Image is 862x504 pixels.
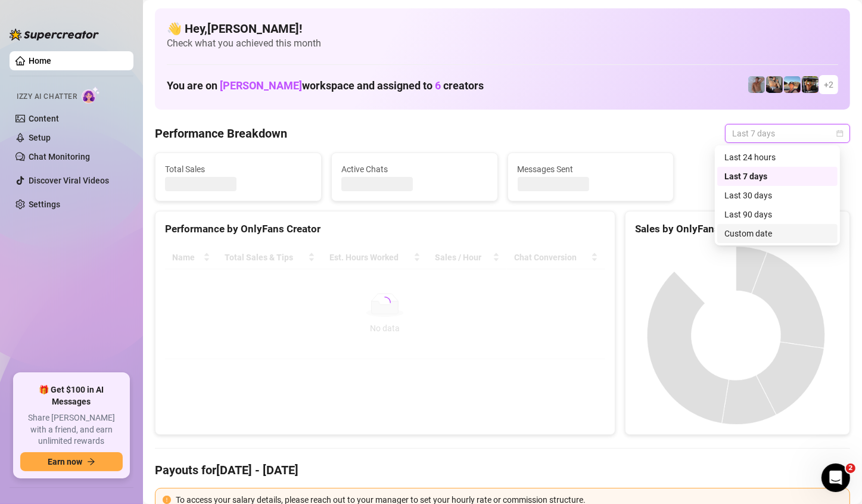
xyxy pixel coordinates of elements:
span: Izzy AI Chatter [17,91,77,102]
a: Settings [29,200,60,209]
span: Earn now [48,457,82,466]
span: Total Sales [165,163,312,176]
a: Home [29,56,51,66]
div: Last 30 days [717,186,838,205]
h4: 👋 Hey, [PERSON_NAME] ! [167,20,838,37]
h4: Payouts for [DATE] - [DATE] [155,462,850,478]
a: Chat Monitoring [29,152,90,161]
span: loading [379,297,391,309]
h1: You are on workspace and assigned to creators [167,79,484,92]
h4: Performance Breakdown [155,125,287,142]
span: Active Chats [341,163,488,176]
a: Content [29,114,59,123]
span: 2 [846,463,855,473]
span: arrow-right [87,458,95,466]
span: Messages Sent [518,163,664,176]
div: Last 7 days [724,170,830,183]
span: [PERSON_NAME] [220,79,302,92]
a: Discover Viral Videos [29,176,109,185]
span: Share [PERSON_NAME] with a friend, and earn unlimited rewards [20,412,123,447]
div: Last 7 days [717,167,838,186]
iframe: Intercom live chat [821,463,850,492]
span: Check what you achieved this month [167,37,838,50]
div: Last 90 days [717,205,838,224]
button: Earn nowarrow-right [20,452,123,471]
div: Last 24 hours [717,148,838,167]
div: Performance by OnlyFans Creator [165,221,605,237]
div: Custom date [724,227,830,240]
span: exclamation-circle [163,496,171,504]
span: calendar [836,130,844,137]
div: Sales by OnlyFans Creator [635,221,840,237]
a: Setup [29,133,51,142]
img: logo-BBDzfeDw.svg [10,29,99,41]
img: Nathan [802,76,819,93]
span: + 2 [824,78,833,91]
div: Last 30 days [724,189,830,202]
span: Last 7 days [732,125,843,142]
span: 🎁 Get $100 in AI Messages [20,384,123,407]
span: 6 [435,79,441,92]
img: Joey [748,76,765,93]
div: Last 24 hours [724,151,830,164]
img: Zach [784,76,801,93]
img: George [766,76,783,93]
div: Last 90 days [724,208,830,221]
div: Custom date [717,224,838,243]
img: AI Chatter [82,86,100,104]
